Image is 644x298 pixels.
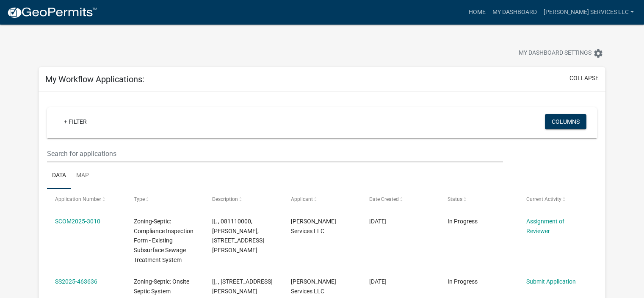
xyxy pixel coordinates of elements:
span: Date Created [369,196,399,202]
a: My Dashboard [489,4,540,20]
a: Map [71,162,94,189]
i: settings [593,48,603,58]
datatable-header-cell: Status [439,189,518,209]
button: My Dashboard Settingssettings [512,45,610,61]
span: Zoning-Septic: Compliance Inspection Form - Existing Subsurface Sewage Treatment System [134,218,193,263]
a: SS2025-463636 [55,278,97,285]
span: JenCo Services LLC [291,278,336,295]
span: [], , 081110000, ANDREW FOSTER, 27142 LITTLE FLOYD LAKE RD, [212,218,264,253]
span: 08/16/2025 [369,218,387,225]
a: SCOM2025-3010 [55,218,100,225]
datatable-header-cell: Application Number [47,189,125,209]
input: Search for applications [47,145,503,162]
span: My Dashboard Settings [519,48,591,58]
span: Application Number [55,196,101,202]
span: Status [448,196,462,202]
a: Submit Application [526,278,576,285]
datatable-header-cell: Description [204,189,282,209]
datatable-header-cell: Date Created [361,189,439,209]
span: 08/14/2025 [369,278,387,285]
span: Current Activity [526,196,561,202]
button: collapse [569,74,599,83]
span: JenCo Services LLC [291,218,336,234]
datatable-header-cell: Current Activity [518,189,597,209]
a: [PERSON_NAME] Services LLC [540,4,637,20]
a: Data [47,162,71,189]
span: Description [212,196,238,202]
span: Applicant [291,196,313,202]
span: In Progress [448,218,478,225]
h5: My Workflow Applications: [45,74,144,84]
span: In Progress [448,278,478,285]
a: + Filter [57,114,94,129]
a: Home [465,4,489,20]
datatable-header-cell: Applicant [282,189,361,209]
span: Type [134,196,145,202]
a: Assignment of Reviewer [526,218,564,234]
datatable-header-cell: Type [125,189,204,209]
button: Columns [545,114,586,129]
